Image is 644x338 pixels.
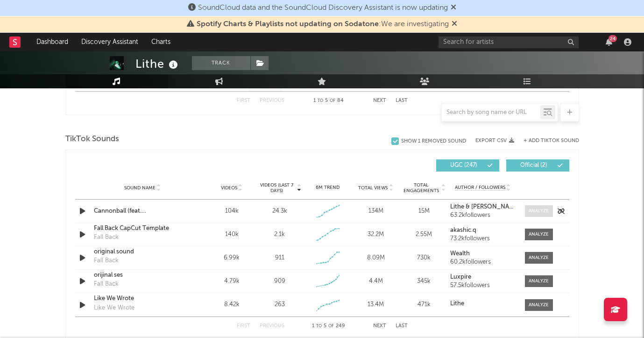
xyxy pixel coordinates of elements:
input: Search for artists [439,36,579,48]
span: : We are investigating [197,21,449,28]
div: 8.42k [210,300,254,309]
div: 13.4M [354,300,397,309]
span: SoundCloud data and the SoundCloud Discovery Assistant is now updating [198,4,448,12]
div: 6.99k [210,253,254,263]
div: 1 5 249 [303,321,354,332]
div: 15M [402,207,446,216]
button: Export CSV [475,138,514,144]
div: 60.2k followers [450,259,515,266]
div: 1 5 84 [303,95,354,107]
div: 263 [275,300,285,309]
div: 4.4M [354,277,397,286]
a: Charts [145,33,177,51]
div: Show 1 Removed Sound [401,138,466,144]
div: 73.2k followers [450,236,515,242]
div: Fall Back [94,233,119,242]
button: Next [373,98,386,103]
button: Previous [260,324,284,329]
span: Videos [221,185,237,191]
span: of [330,99,335,103]
a: Wealth [450,251,515,257]
strong: akashic.q [450,227,476,233]
button: First [237,98,250,103]
a: Lithe [450,301,515,307]
a: Fall Back CapCut Template [94,224,191,233]
div: 134M [354,207,397,216]
div: 6M Trend [306,184,349,191]
div: 4.79k [210,277,254,286]
button: Official(2) [506,159,569,172]
strong: Luxpire [450,274,471,280]
div: 24.3k [272,207,287,216]
div: 24 [609,35,617,42]
div: 32.2M [354,230,397,239]
button: First [237,324,250,329]
button: 24 [606,38,612,46]
a: Cannonball (feat. [PERSON_NAME]) [94,207,191,216]
div: Fall Back [94,280,119,289]
div: Like We Wrote [94,303,134,313]
div: 471k [402,300,446,309]
span: Spotify Charts & Playlists not updating on Sodatone [197,21,379,28]
div: 8.09M [354,253,397,263]
button: UGC(247) [436,159,499,172]
button: + Add TikTok Sound [514,138,579,144]
a: Luxpire [450,274,515,280]
span: Total Engagements [402,182,440,194]
strong: Wealth [450,251,470,257]
span: to [316,324,322,328]
div: 909 [274,277,285,286]
div: 345k [402,277,446,286]
div: Lithe [135,56,180,72]
button: Previous [260,98,284,103]
a: orijinal ses [94,271,191,280]
button: Last [396,324,408,329]
span: Total Views [358,185,388,191]
div: 2.55M [402,230,446,239]
a: akashic.q [450,227,515,234]
span: Official ( 2 ) [512,163,555,168]
div: 730k [402,253,446,263]
a: Dashboard [30,33,75,51]
div: Fall Back [94,256,119,266]
div: 57.5k followers [450,282,515,289]
span: of [328,324,334,328]
span: to [318,99,323,103]
span: Dismiss [451,4,456,12]
button: Track [192,56,250,70]
span: Sound Name [124,185,156,191]
a: original sound [94,247,191,257]
span: TikTok Sounds [65,134,119,145]
a: Lithe & [PERSON_NAME] [450,204,515,210]
a: Discovery Assistant [75,33,145,51]
a: Like We Wrote [94,294,191,303]
div: 2.1k [274,230,285,239]
div: 104k [210,207,254,216]
span: UGC ( 247 ) [442,163,485,168]
span: Videos (last 7 days) [258,182,296,194]
span: Author / Followers [455,185,505,191]
button: + Add TikTok Sound [524,138,579,144]
button: Last [396,98,408,103]
span: Dismiss [452,21,457,28]
div: 63.2k followers [450,212,515,219]
input: Search by song name or URL [442,109,540,116]
button: Next [373,324,386,329]
strong: Lithe [450,301,464,307]
div: 911 [275,253,284,263]
div: 140k [210,230,254,239]
strong: Lithe & [PERSON_NAME] [450,204,519,210]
